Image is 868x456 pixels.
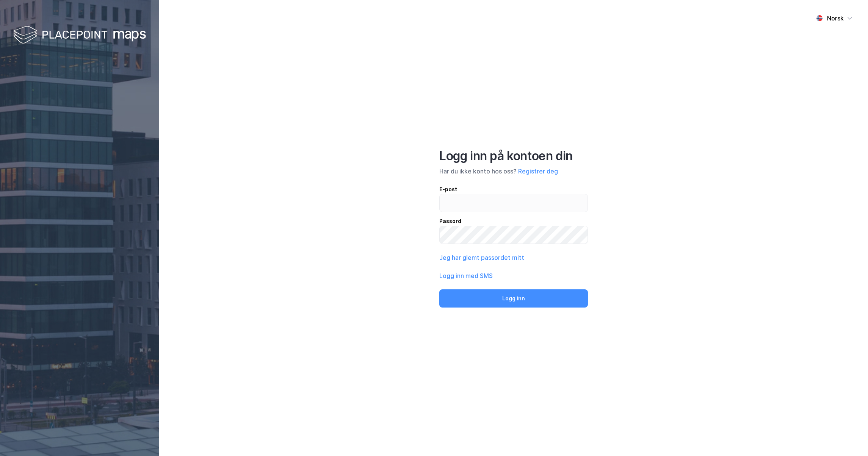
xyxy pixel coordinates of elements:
button: Logg inn med SMS [439,271,493,280]
div: Logg inn på kontoen din [439,148,588,164]
div: Norsk [827,14,844,23]
div: Passord [439,217,588,226]
button: Registrer deg [518,167,558,176]
button: Jeg har glemt passordet mitt [439,253,524,262]
img: logo-white.f07954bde2210d2a523dddb988cd2aa7.svg [13,24,146,47]
div: Har du ikke konto hos oss? [439,167,588,176]
div: E-post [439,185,588,194]
button: Logg inn [439,289,588,308]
